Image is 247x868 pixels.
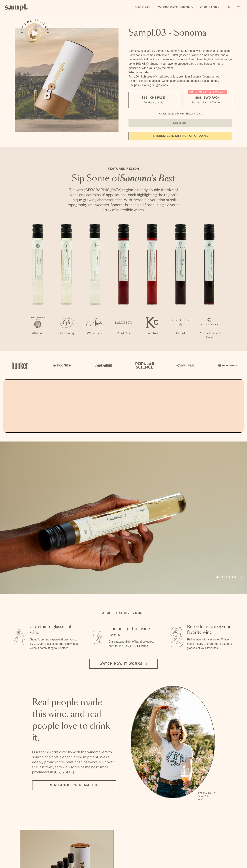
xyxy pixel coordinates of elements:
p: Fall in love with a wine, or 7? We make it easy to order more bottles or glasses of your favorites. [187,637,236,650]
small: Try the Capsule [143,101,163,104]
h3: The best gift for wine lovers [109,626,157,637]
li: 1 / 7 [24,224,52,347]
p: Proprietary Red Blend [195,331,223,340]
small: Perfect For 2-4 Tastings [192,101,223,104]
img: Artboard_1_c8cd28af-0030-4af1-819c-248e302c7f06_x450.png [9,358,31,373]
p: Our team works directly with the winemakers to source and bottle each Sampl shipment. We’re deepl... [32,750,116,775]
img: Artboard_6_04f9a106-072f-468a-bdd7-f11783b05722_x450.png [51,358,72,373]
li: 7x - 100ml glasses of small production, premium Sonoma County wines [128,74,232,79]
li: Recipes & Pairing Suggestions [128,83,232,87]
img: Sampl.03 - Sonoma [15,28,119,132]
img: Artboard_5_7fdae55a-36fd-43f7-8bfd-f74a06a2878e_x450.png [92,358,114,373]
img: Sampl logo [5,4,28,11]
li: A smart coaster to access winemaker videos and detailed tasting notes. [128,79,232,83]
p: Featured Region [66,167,181,171]
h3: Re-order more of your favorite wine [187,624,236,635]
li: 3 / 7 [81,224,109,347]
a: Our Story [198,4,221,11]
p: Albarino [24,331,52,335]
li: 4 / 7 [109,224,138,347]
li: 7 / 7 [195,224,223,351]
img: Artboard_4_28b4d326-c26e-48f9-9c80-911f17d6414e_x450.png [133,358,155,373]
div: Sampl.03 lets you try some of Sonoma County's best wine from small producers. Each capsule comes ... [128,49,232,70]
h3: 7 premium glasses of wine [30,624,79,635]
p: Gift a tasting flight of hand-selected, hard-to-find [US_STATE] wines. [109,640,157,648]
p: Sampl's tasting capsule allows you to try 7 100ml glasses of premium wines without committing to ... [30,637,79,650]
em: Sonoma's Best [120,174,175,183]
p: Merlot [166,331,195,335]
div: Christmas SALE! Save 20% [188,90,227,94]
li: 2 / 7 [52,224,81,347]
a: Add to cart [216,575,242,580]
p: White Blend [81,331,109,335]
li: 6 / 7 [166,224,195,347]
p: [PERSON_NAME] Sutro, Sutro Wines [198,792,215,800]
li: 5 / 7 [138,224,166,347]
p: Pinot Noir [109,331,138,335]
img: Artboard_3_0b291449-6e8c-4d07-b2c2-3f3601a19cd1_x450.png [175,358,196,373]
ul: carousel [131,686,215,801]
a: interested in gifting for groups? [128,132,232,140]
h2: A gift that gives more [102,611,145,615]
a: Shop All [133,4,153,11]
strong: What’s Included: [128,71,151,74]
button: Watch how it works [89,659,158,669]
p: Pinot Noir [138,331,166,335]
h1: Sampl.03 - Sonoma [128,28,232,38]
a: Corporate Gifting [156,4,195,11]
h2: Real people made this wine, and real people love to drink it. [32,697,116,744]
p: The vast [GEOGRAPHIC_DATA] region is nearly double the size of Napa and contains 18 appellations,... [66,187,181,212]
li: Christmas Sale Pricing Shown In Cart [157,112,203,115]
h2: Sip Some of [66,174,181,183]
a: Read about Winemakers [32,780,116,790]
img: Artboard_7_5b34974b-f019-449e-91fb-745f8d0877ee_x450.png [216,358,238,373]
p: Chardonnay [52,331,81,335]
span: $55 - One Pack [142,96,165,100]
button: See how it works [25,23,45,43]
div: slide 1 [131,686,215,801]
span: $88 - Two Pack [195,96,220,100]
button: Sold Out [128,119,232,127]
